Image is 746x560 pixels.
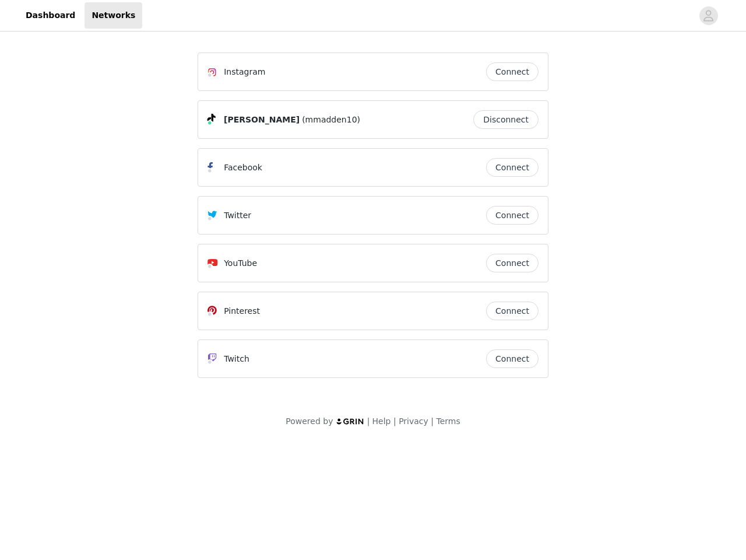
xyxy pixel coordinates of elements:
[486,206,539,225] button: Connect
[436,416,460,426] a: Terms
[336,418,365,425] img: logo
[207,68,217,77] img: Instagram Icon
[473,110,539,129] button: Disconnect
[486,302,539,320] button: Connect
[431,416,434,426] span: |
[703,6,714,25] div: avatar
[224,114,300,126] span: [PERSON_NAME]
[486,158,539,177] button: Connect
[224,162,262,174] p: Facebook
[399,416,428,426] a: Privacy
[224,257,257,269] p: YouTube
[85,2,142,29] a: Networks
[486,254,539,272] button: Connect
[302,114,360,126] span: (mmadden10)
[372,416,391,426] a: Help
[224,66,265,78] p: Instagram
[224,305,260,317] p: Pinterest
[19,2,82,29] a: Dashboard
[224,353,249,365] p: Twitch
[224,209,251,222] p: Twitter
[286,416,333,426] span: Powered by
[486,62,539,81] button: Connect
[367,416,370,426] span: |
[393,416,396,426] span: |
[486,349,539,368] button: Connect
